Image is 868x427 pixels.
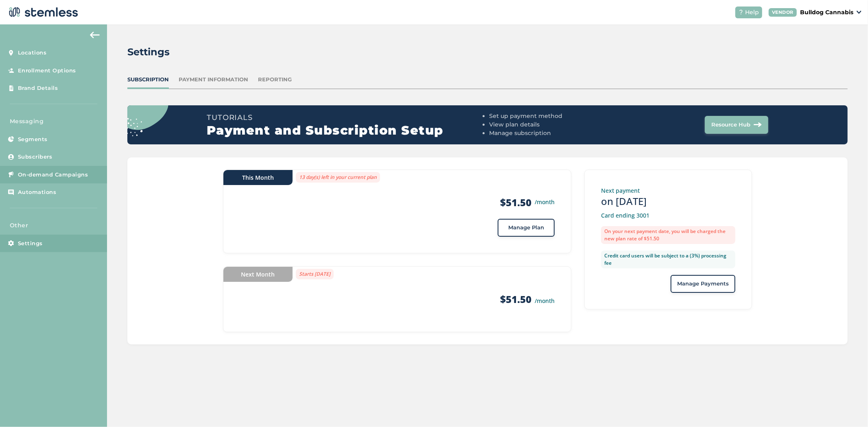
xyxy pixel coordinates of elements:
[18,67,76,75] span: Enrollment Options
[677,280,729,288] span: Manage Payments
[258,76,292,84] div: Reporting
[18,49,47,57] span: Locations
[179,76,248,84] div: Payment Information
[601,186,735,195] p: Next payment
[90,32,100,38] img: icon-arrow-back-accent-c549486e.svg
[223,267,293,282] div: Next Month
[535,297,555,305] small: /month
[705,116,768,134] button: Resource Hub
[18,240,43,248] span: Settings
[18,171,88,179] span: On-demand Campaigns
[127,76,169,84] div: Subscription
[769,8,797,17] div: VENDOR
[18,135,48,144] span: Segments
[207,112,486,123] h3: Tutorials
[601,211,735,220] p: Card ending 3001
[601,251,735,268] label: Credit card users will be subject to a (3%) processing fee
[127,45,170,59] h2: Settings
[601,195,735,208] h3: on [DATE]
[671,275,735,293] button: Manage Payments
[223,170,293,185] div: This Month
[18,84,58,92] span: Brand Details
[857,11,861,14] img: icon_down-arrow-small-66adaf34.svg
[489,112,627,120] li: Set up payment method
[800,8,853,17] p: Bulldog Cannabis
[500,292,531,306] strong: $51.50
[207,123,486,138] h2: Payment and Subscription Setup
[489,129,627,137] li: Manage subscription
[739,10,743,15] img: icon-help-white-03924b79.svg
[18,153,52,161] span: Subscribers
[296,269,334,279] label: Starts [DATE]
[18,188,57,196] span: Automations
[7,4,78,20] img: logo-dark-0685b13c.svg
[745,8,759,17] span: Help
[489,120,627,129] li: View plan details
[296,172,380,183] label: 13 day(s) left in your current plan
[535,198,555,206] small: /month
[601,226,735,244] label: On your next payment date, you will be charged the new plan rate of $51.50
[711,121,750,129] span: Resource Hub
[498,219,555,237] button: Manage Plan
[500,196,531,209] strong: $51.50
[508,224,544,232] span: Manage Plan
[115,78,168,136] img: circle_dots-9438f9e3.svg
[827,388,868,427] iframe: Chat Widget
